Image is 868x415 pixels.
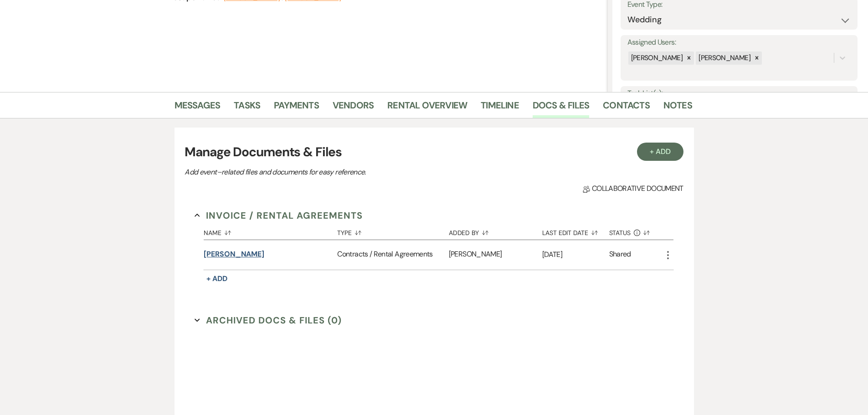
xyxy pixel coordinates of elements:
button: Name [204,222,337,240]
p: Add event–related files and documents for easy reference. [185,166,503,178]
a: Messages [175,98,221,118]
span: Collaborative document [583,183,683,194]
a: Payments [274,98,319,118]
div: Contracts / Rental Agreements [337,240,448,270]
label: Task List(s): [627,87,851,100]
button: Status [609,222,663,240]
div: Shared [609,249,631,261]
button: Last Edit Date [542,222,609,240]
div: [PERSON_NAME] [628,51,684,65]
a: Tasks [234,98,260,118]
p: [DATE] [542,249,609,261]
a: Rental Overview [387,98,467,118]
button: + Add [637,143,683,161]
label: Assigned Users: [627,36,851,49]
button: + Add [204,272,230,285]
a: Docs & Files [533,98,589,118]
button: Added By [449,222,542,240]
button: Type [337,222,448,240]
a: Contacts [603,98,650,118]
button: [PERSON_NAME] [204,249,264,260]
a: Timeline [481,98,519,118]
a: Notes [663,98,692,118]
span: + Add [206,274,227,283]
h3: Manage Documents & Files [185,143,683,162]
button: Invoice / Rental Agreements [195,209,363,222]
span: Status [609,230,631,236]
a: Vendors [333,98,374,118]
button: Archived Docs & Files (0) [195,313,342,327]
div: [PERSON_NAME] [449,240,542,270]
div: [PERSON_NAME] [696,51,752,65]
